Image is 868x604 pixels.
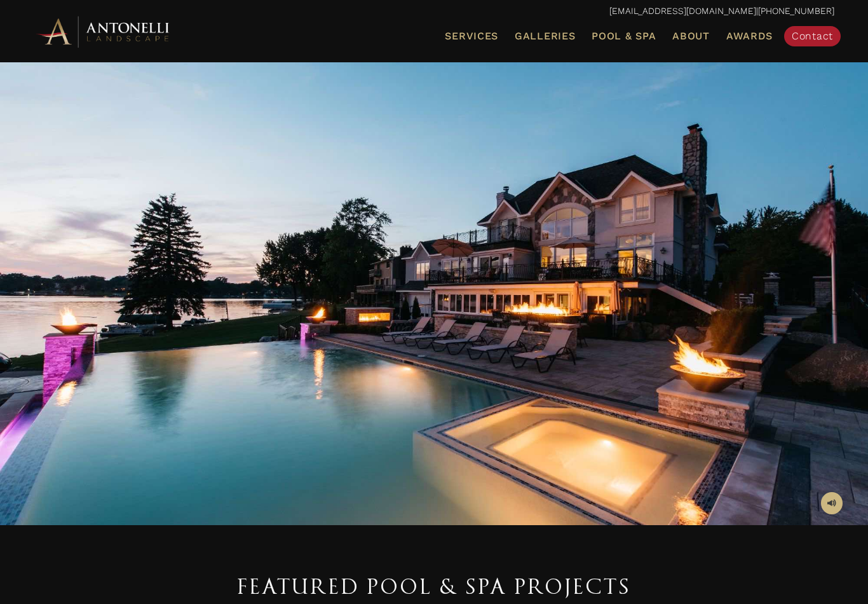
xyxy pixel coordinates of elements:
h1: Featured Pool & Spa Projects [34,568,834,604]
span: Contact [792,30,833,42]
a: Awards [721,28,778,45]
a: Galleries [510,28,580,45]
span: Services [445,31,498,41]
span: About [672,31,710,41]
a: [EMAIL_ADDRESS][DOMAIN_NAME] [609,6,756,16]
span: Awards [726,30,773,42]
a: [PHONE_NUMBER] [758,6,834,16]
span: Pool & Spa [592,30,656,42]
a: About [667,28,715,45]
a: Services [440,28,503,45]
img: Antonelli Horizontal Logo [34,14,173,49]
a: Contact [784,26,841,46]
span: Galleries [515,30,575,42]
p: | [34,3,834,20]
a: Pool & Spa [587,28,661,45]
